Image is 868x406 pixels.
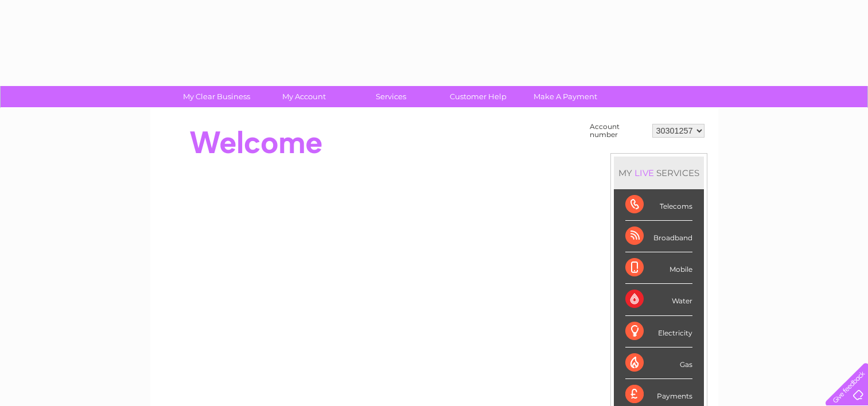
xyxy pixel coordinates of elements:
div: Telecoms [625,189,692,221]
a: Make A Payment [518,86,613,107]
a: Services [344,86,438,107]
div: Electricity [625,316,692,348]
a: My Account [256,86,351,107]
div: Mobile [625,252,692,284]
div: Gas [625,348,692,379]
div: Broadband [625,221,692,252]
a: Customer Help [431,86,526,107]
div: MY SERVICES [614,157,704,189]
div: Water [625,284,692,315]
td: Account number [587,120,649,142]
a: My Clear Business [169,86,264,107]
div: LIVE [632,167,656,178]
